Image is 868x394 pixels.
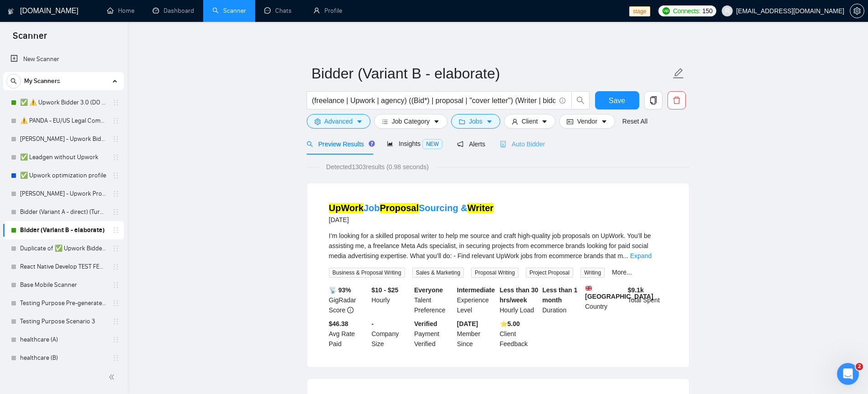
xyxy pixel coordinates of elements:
[112,318,119,325] span: holder
[347,307,354,313] span: info-circle
[112,190,119,197] span: holder
[112,245,119,252] span: holder
[612,269,632,276] a: More...
[329,268,405,278] span: Business & Proposal Writing
[329,286,351,294] b: 📡 93%
[433,118,440,125] span: caret-down
[112,227,119,234] span: holder
[500,141,506,147] span: robot
[451,114,500,129] button: folderJobscaret-down
[540,285,583,315] div: Duration
[153,7,194,15] a: dashboardDashboard
[414,320,437,327] b: Verified
[567,118,573,125] span: idcard
[668,96,685,104] span: delete
[673,67,684,79] span: edit
[112,117,119,124] span: holder
[382,118,388,125] span: bars
[312,62,671,85] input: Scanner name...
[856,363,863,370] span: 2
[500,286,539,304] b: Less than 30 hrs/week
[112,99,119,106] span: holder
[20,276,107,294] a: Base Mobile Scanner
[8,4,14,19] img: logo
[626,285,669,315] div: Total Spent
[20,148,107,166] a: ✅ Leadgen without Upwork
[20,239,107,258] a: Duplicate of ✅ Upwork Bidder 3.0
[20,221,107,239] a: Bidder (Variant B - elaborate)
[850,4,864,18] button: setting
[850,7,864,15] span: setting
[368,140,376,148] div: Tooltip anchor
[374,114,447,129] button: barsJob Categorycaret-down
[107,7,134,15] a: homeHome
[623,252,628,259] span: ...
[20,203,107,221] a: Bidder (Variant A - direct) (TurboMode = ON)
[571,91,590,109] button: search
[628,286,644,294] b: $ 9.1k
[500,140,545,148] span: Auto Bidder
[329,214,494,225] div: [DATE]
[329,231,667,261] div: I’m looking for a skilled proposal writer to help me source and craft high-quality job proposals ...
[327,319,370,349] div: Avg Rate Paid
[412,285,455,315] div: Talent Preference
[312,95,555,106] input: Search Freelance Jobs...
[6,74,21,88] button: search
[329,203,364,213] mark: UpWork
[314,118,321,125] span: setting
[504,114,556,129] button: userClientcaret-down
[24,72,60,90] span: My Scanners
[412,268,464,278] span: Sales & Marketing
[20,130,107,148] a: [PERSON_NAME] - Upwork Bidder
[512,118,518,125] span: user
[663,7,670,15] img: upwork-logo.png
[673,6,700,16] span: Connects:
[601,118,607,125] span: caret-down
[380,203,419,213] mark: Proposal
[112,208,119,216] span: holder
[313,7,342,15] a: userProfile
[422,139,442,149] span: NEW
[112,336,119,343] span: holder
[392,116,430,126] span: Job Category
[455,319,498,349] div: Member Since
[212,7,246,15] a: searchScanner
[370,285,412,315] div: Hourly
[585,285,653,300] b: [GEOGRAPHIC_DATA]
[329,320,349,327] b: $46.38
[498,285,541,315] div: Hourly Load
[112,281,119,289] span: holder
[668,91,686,109] button: delete
[471,268,519,278] span: Proposal Writing
[586,285,592,291] img: 🇬🇧
[457,140,485,148] span: Alerts
[20,312,107,331] a: Testing Purpose Scenario 3
[702,6,712,16] span: 150
[327,285,370,315] div: GigRadar Score
[3,50,124,68] li: New Scanner
[622,116,647,126] a: Reset All
[526,268,573,278] span: Project Proposal
[324,116,353,126] span: Advanced
[20,112,107,130] a: ⚠️ PANDA - EU/US Legal Companies (DO NOT TOUCH)
[264,7,295,15] a: messageChats
[20,166,107,185] a: ✅ Upwork optimization profile
[112,135,119,143] span: holder
[10,50,117,68] a: New Scanner
[559,114,615,129] button: idcardVendorcaret-down
[329,203,494,213] a: UpWorkJobProposalSourcing &Writer
[20,331,107,349] a: healthcare (A)
[5,29,54,48] span: Scanner
[580,268,605,278] span: Writing
[307,141,313,147] span: search
[329,232,651,259] span: I’m looking for a skilled proposal writer to help me source and craft high-quality job proposals ...
[595,91,639,109] button: Save
[644,91,663,109] button: copy
[455,285,498,315] div: Experience Level
[724,8,730,14] span: user
[498,319,541,349] div: Client Feedback
[20,93,107,112] a: ✅ ⚠️ Upwork Bidder 3.0 (DO NOT TOUCH)
[20,258,107,276] a: React Native Develop TEST FEB 123
[542,286,577,304] b: Less than 1 month
[108,373,118,382] span: double-left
